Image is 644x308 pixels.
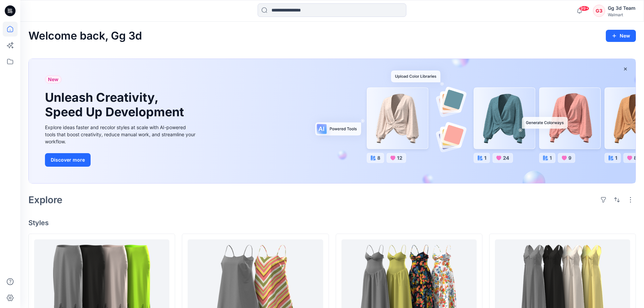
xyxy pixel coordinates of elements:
span: 99+ [579,6,589,11]
div: Gg 3d Team [608,4,636,12]
div: Explore ideas faster and recolor styles at scale with AI-powered tools that boost creativity, red... [45,124,197,145]
h1: Unleash Creativity, Speed Up Development [45,90,187,119]
h2: Welcome back, Gg 3d [28,30,142,42]
h4: Styles [28,219,636,227]
button: Discover more [45,153,91,167]
span: New [48,75,58,84]
button: New [606,30,636,42]
h2: Explore [28,194,63,205]
div: G3 [593,5,605,17]
a: Discover more [45,153,197,167]
div: Walmart [608,12,636,17]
